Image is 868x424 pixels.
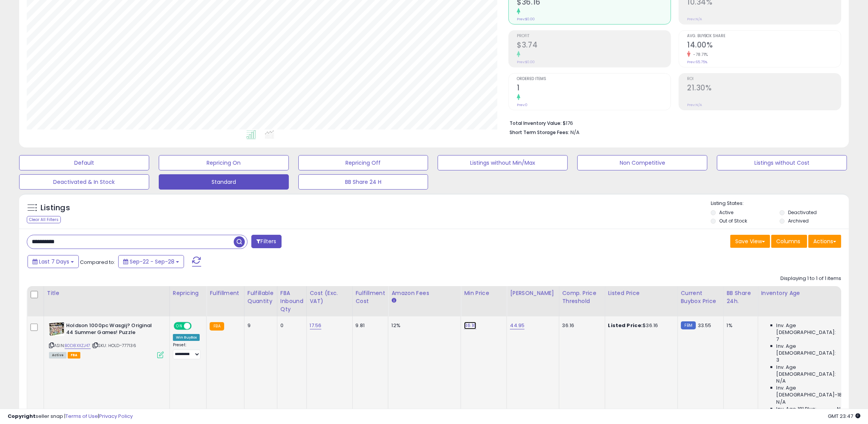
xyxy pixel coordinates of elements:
[510,322,524,329] a: 44.95
[698,322,712,329] span: 33.55
[777,378,786,385] span: N/A
[828,413,860,420] span: 2025-10-6 23:47 GMT
[159,174,289,190] button: Standard
[517,34,671,38] span: Profit
[687,41,841,51] h2: 14.00%
[66,322,159,338] b: Holdson 1000pc Wasgij? Original 44 Summer Games! Puzzle
[65,413,98,420] a: Terms of Use
[49,352,67,359] span: All listings currently available for purchase on Amazon
[711,200,849,207] p: Listing States:
[391,322,455,329] div: 12%
[777,343,847,357] span: Inv. Age [DEMOGRAPHIC_DATA]:
[608,322,643,329] b: Listed Price:
[248,289,274,305] div: Fulfillable Quantity
[780,275,841,282] div: Displaying 1 to 1 of 1 items
[717,155,847,170] button: Listings without Cost
[788,209,817,216] label: Deactivated
[517,41,671,51] h2: $3.74
[687,34,841,38] span: Avg. Buybox Share
[510,118,835,127] li: $176
[49,322,164,358] div: ASIN:
[562,289,602,305] div: Comp. Price Threshold
[68,352,81,359] span: FBA
[687,60,707,64] small: Prev: 65.75%
[777,322,847,336] span: Inv. Age [DEMOGRAPHIC_DATA]:
[730,235,770,248] button: Save View
[608,322,672,329] div: $36.16
[49,322,64,336] img: 51ePUzFySxL._SL40_.jpg
[173,334,200,341] div: Win BuyBox
[777,406,817,413] span: Inv. Age 181 Plus:
[391,289,458,297] div: Amazon Fees
[727,289,755,305] div: BB Share 24h.
[8,413,36,420] strong: Copyright
[727,322,752,329] div: 1%
[27,216,61,223] div: Clear All Filters
[464,322,476,329] a: 36.16
[248,322,271,329] div: 9
[690,52,708,57] small: -78.71%
[173,342,201,359] div: Preset:
[837,406,847,413] span: N/A
[562,322,599,329] div: 36.16
[65,342,91,349] a: B0D8XXZJ47
[92,342,136,349] span: | SKU: HOLD-777136
[47,289,166,297] div: Title
[19,155,149,170] button: Default
[517,60,535,64] small: Prev: $0.00
[517,17,535,21] small: Prev: $0.00
[356,322,383,329] div: 9.81
[173,289,204,297] div: Repricing
[510,120,562,126] b: Total Inventory Value:
[130,258,174,265] span: Sep-22 - Sep-28
[298,174,428,190] button: BB Share 24 H
[280,322,301,329] div: 0
[719,218,747,224] label: Out of Stock
[608,289,674,297] div: Listed Price
[687,77,841,81] span: ROI
[356,289,385,305] div: Fulfillment Cost
[681,289,720,305] div: Current Buybox Price
[771,235,807,248] button: Columns
[28,255,79,268] button: Last 7 Days
[681,321,696,329] small: FBM
[464,289,503,297] div: Min Price
[777,399,786,406] span: N/A
[174,323,184,329] span: ON
[777,364,847,378] span: Inv. Age [DEMOGRAPHIC_DATA]:
[517,83,671,94] h2: 1
[99,413,133,420] a: Privacy Policy
[438,155,568,170] button: Listings without Min/Max
[8,413,133,420] div: seller snap | |
[391,297,396,304] small: Amazon Fees.
[39,258,69,265] span: Last 7 Days
[159,155,289,170] button: Repricing On
[687,83,841,94] h2: 21.30%
[310,289,349,305] div: Cost (Exc. VAT)
[298,155,428,170] button: Repricing Off
[280,289,303,313] div: FBA inbound Qty
[251,235,281,248] button: Filters
[777,357,780,363] span: 3
[777,385,847,398] span: Inv. Age [DEMOGRAPHIC_DATA]-180:
[191,323,203,329] span: OFF
[41,203,70,213] h5: Listings
[510,289,555,297] div: [PERSON_NAME]
[761,289,849,297] div: Inventory Age
[517,103,528,107] small: Prev: 0
[788,218,809,224] label: Archived
[118,255,184,268] button: Sep-22 - Sep-28
[80,259,115,266] span: Compared to:
[210,289,241,297] div: Fulfillment
[687,17,702,21] small: Prev: N/A
[808,235,841,248] button: Actions
[776,237,800,245] span: Columns
[517,77,671,81] span: Ordered Items
[577,155,707,170] button: Non Competitive
[719,209,733,216] label: Active
[777,336,779,343] span: 7
[19,174,149,190] button: Deactivated & In Stock
[687,103,702,107] small: Prev: N/A
[210,322,224,331] small: FBA
[510,129,569,136] b: Short Term Storage Fees:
